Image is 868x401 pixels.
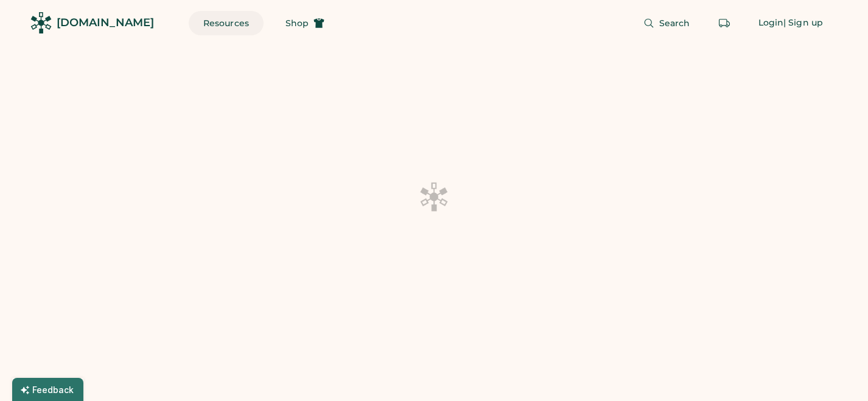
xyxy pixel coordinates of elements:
div: [DOMAIN_NAME] [57,15,154,30]
span: Shop [285,19,309,27]
img: Platens-Black-Loader-Spin-rich%20black.webp [419,181,449,212]
div: Login [758,17,784,29]
button: Search [629,11,705,35]
button: Retrieve an order [712,11,737,35]
img: Rendered Logo - Screens [30,12,52,33]
div: | Sign up [783,17,823,29]
button: Shop [271,11,339,35]
button: Resources [189,11,264,35]
span: Search [659,19,690,27]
